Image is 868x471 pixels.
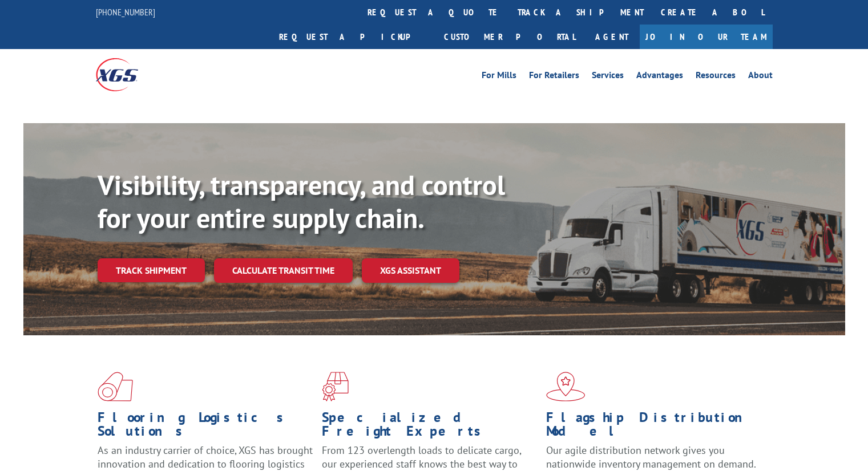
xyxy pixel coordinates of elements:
[529,71,579,83] a: For Retailers
[322,411,538,444] h1: Specialized Freight Experts
[482,71,516,83] a: For Mills
[636,71,683,83] a: Advantages
[584,25,640,49] a: Agent
[362,258,459,283] a: XGS ASSISTANT
[98,411,313,444] h1: Flooring Logistics Solutions
[96,6,155,18] a: [PHONE_NUMBER]
[98,372,133,401] img: xgs-icon-total-supply-chain-intelligence-red
[546,372,586,401] img: xgs-icon-flagship-distribution-model-red
[748,71,773,83] a: About
[98,167,505,235] b: Visibility, transparency, and control for your entire supply chain.
[435,25,584,49] a: Customer Portal
[546,411,762,444] h1: Flagship Distribution Model
[592,71,624,83] a: Services
[696,71,736,83] a: Resources
[640,25,773,49] a: Join Our Team
[98,258,205,282] a: Track shipment
[546,444,756,470] span: Our agile distribution network gives you nationwide inventory management on demand.
[271,25,435,49] a: Request a pickup
[322,372,349,401] img: xgs-icon-focused-on-flooring-red
[214,258,353,283] a: Calculate transit time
